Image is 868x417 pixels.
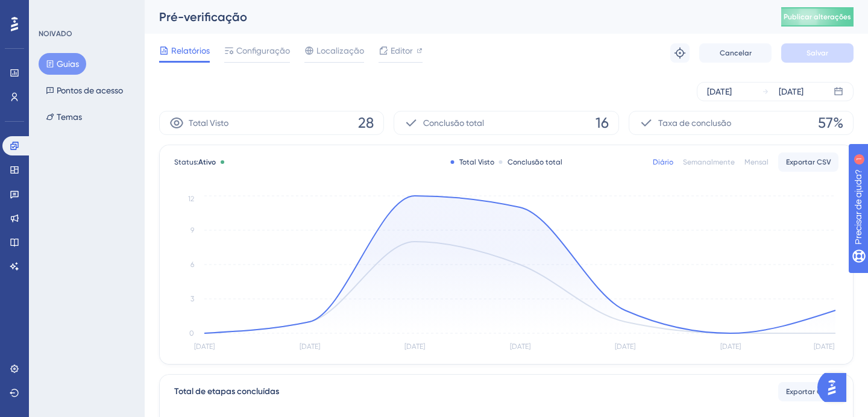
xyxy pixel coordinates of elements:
[174,158,198,166] font: Status:
[818,114,843,131] font: 57%
[683,158,735,166] font: Semanalmente
[57,59,79,69] font: Guias
[778,382,838,401] button: Exportar CSV
[459,158,494,166] font: Total Visto
[781,43,854,63] button: Salvar
[358,114,374,131] font: 28
[779,87,804,96] font: [DATE]
[39,30,72,38] font: NOIVADO
[57,112,82,122] font: Temas
[316,46,364,55] font: Localização
[786,387,831,396] font: Exportar CSV
[784,13,851,21] font: Publicar alterações
[28,5,104,14] font: Precisar de ajuda?
[786,158,831,166] font: Exportar CSV
[720,49,752,57] font: Cancelar
[171,46,210,55] font: Relatórios
[198,158,216,166] font: Ativo
[391,46,413,55] font: Editor
[707,87,732,96] font: [DATE]
[510,342,530,351] tspan: [DATE]
[190,260,194,269] tspan: 6
[190,295,194,303] tspan: 3
[404,342,425,351] tspan: [DATE]
[814,342,834,351] tspan: [DATE]
[300,342,320,351] tspan: [DATE]
[39,80,130,101] button: Pontos de acesso
[817,369,854,406] iframe: Iniciador do Assistente de IA do UserGuiding
[658,118,731,128] font: Taxa de conclusão
[596,114,609,131] font: 16
[508,158,562,166] font: Conclusão total
[236,46,290,55] font: Configuração
[807,49,828,57] font: Salvar
[194,342,215,351] tspan: [DATE]
[159,10,247,24] font: Pré-verificação
[189,329,194,337] tspan: 0
[778,152,838,172] button: Exportar CSV
[781,7,854,27] button: Publicar alterações
[615,342,635,351] tspan: [DATE]
[57,86,123,95] font: Pontos de acesso
[188,195,194,203] tspan: 12
[720,342,741,351] tspan: [DATE]
[39,53,86,75] button: Guias
[744,158,769,166] font: Mensal
[699,43,772,63] button: Cancelar
[112,7,116,14] font: 1
[653,158,673,166] font: Diário
[39,106,89,128] button: Temas
[174,386,279,397] font: Total de etapas concluídas
[423,118,484,128] font: Conclusão total
[190,226,194,234] tspan: 9
[189,118,228,128] font: Total Visto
